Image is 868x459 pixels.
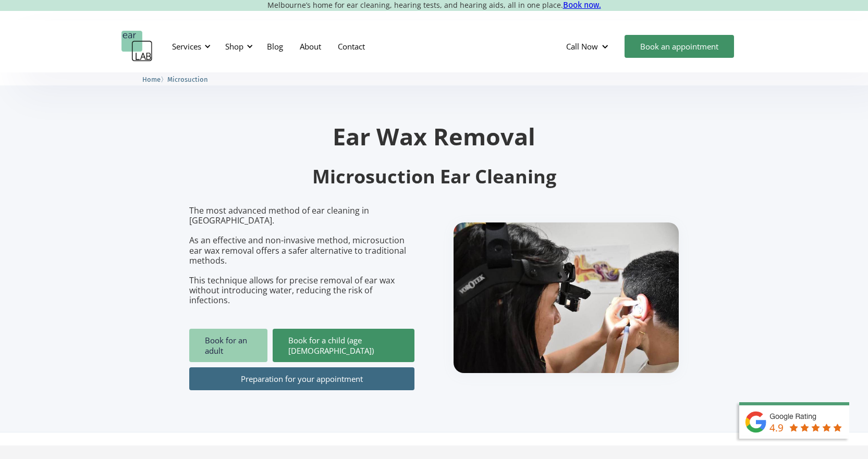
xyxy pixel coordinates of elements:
div: Call Now [566,41,598,52]
img: boy getting ear checked. [454,222,679,373]
a: Contact [329,31,373,61]
a: home [121,31,153,62]
h2: Microsuction Ear Cleaning [189,165,679,189]
a: Microsuction [167,74,208,84]
a: Blog [259,31,291,61]
div: Shop [219,31,256,62]
a: About [291,31,329,61]
a: Preparation for your appointment [189,367,414,390]
a: Home [142,74,161,84]
li: 〉 [142,74,167,85]
div: Services [166,31,214,62]
div: Shop [225,41,243,52]
div: Call Now [558,31,619,62]
span: Microsuction [167,76,208,83]
a: Book for an adult [189,329,267,362]
a: Book for a child (age [DEMOGRAPHIC_DATA]) [273,329,414,362]
a: Book an appointment [625,35,734,58]
div: Services [172,41,201,52]
span: Home [142,76,161,83]
h1: Ear Wax Removal [189,125,679,148]
p: The most advanced method of ear cleaning in [GEOGRAPHIC_DATA]. As an effective and non-invasive m... [189,206,414,306]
